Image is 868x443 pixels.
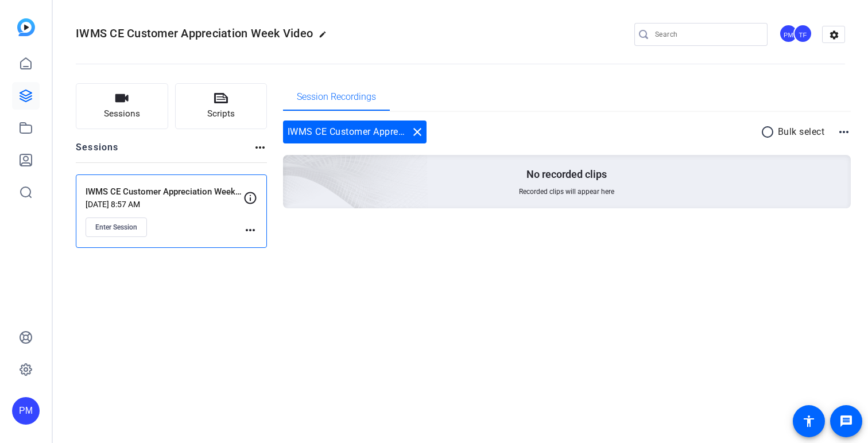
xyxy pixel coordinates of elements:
mat-icon: more_horiz [253,141,267,154]
p: [DATE] 8:57 AM [86,200,243,209]
mat-icon: close [410,125,424,139]
p: Bulk select [778,125,825,139]
ngx-avatar: Patrick McCarthy [779,24,799,44]
img: blue-gradient.svg [17,18,35,36]
mat-icon: accessibility [802,414,816,428]
span: Session Recordings [297,92,376,102]
span: Scripts [207,107,235,121]
ngx-avatar: Trevor Frederick [793,24,813,44]
mat-icon: settings [823,26,846,44]
mat-icon: more_horiz [243,223,257,237]
button: Scripts [175,83,268,129]
div: TF [793,24,812,43]
span: Sessions [104,107,140,121]
div: IWMS CE Customer Appreciation Week Video [283,121,427,143]
input: Search [655,28,758,41]
mat-icon: radio_button_unchecked [761,125,778,139]
span: Recorded clips will appear here [519,187,614,196]
img: embarkstudio-empty-session.png [154,41,428,290]
div: PM [779,24,798,43]
p: No recorded clips [526,168,607,181]
p: IWMS CE Customer Appreciation Week Video [86,185,243,199]
mat-icon: edit [319,30,332,44]
span: Enter Session [95,223,137,232]
mat-icon: more_horiz [837,125,851,139]
mat-icon: message [839,414,853,428]
button: Enter Session [86,217,147,237]
button: Sessions [76,83,168,129]
span: IWMS CE Customer Appreciation Week Video [76,26,313,40]
div: PM [12,397,40,425]
h2: Sessions [76,141,119,162]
